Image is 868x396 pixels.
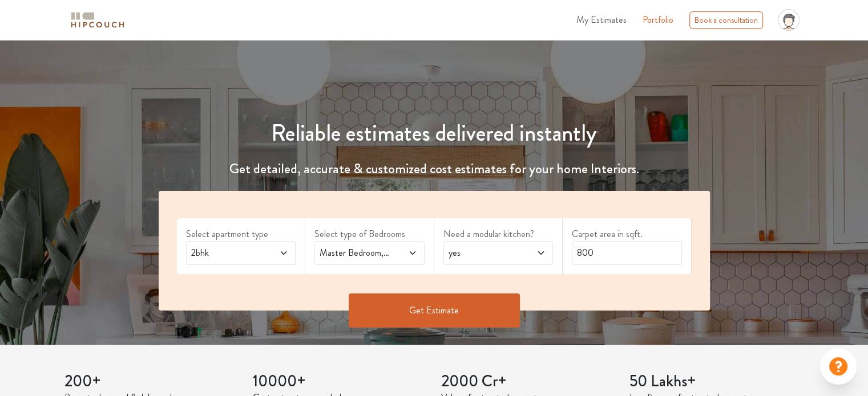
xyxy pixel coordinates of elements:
[643,13,673,27] a: Portfolio
[186,227,296,241] label: Select apartment type
[314,227,425,241] label: Select type of Bedrooms
[441,372,616,391] h3: 2000 Cr+
[443,227,554,241] label: Need a modular kitchen?
[572,227,682,241] label: Carpet area in sqft.
[69,10,126,30] img: logo-horizontal.svg
[446,246,521,260] span: yes
[253,372,427,391] h3: 10000+
[576,13,627,26] span: My Estimates
[349,293,520,328] button: Get Estimate
[629,372,804,391] h3: 50 Lakhs+
[152,161,717,177] h4: Get detailed, accurate & customized cost estimates for your home Interiors.
[572,241,682,265] input: Enter area sqft
[69,7,126,33] span: logo-horizontal.svg
[189,246,264,260] span: 2bhk
[317,246,392,260] span: Master Bedroom,Kids Bedroom
[64,372,239,391] h3: 200+
[689,11,763,29] div: Book a consultation
[152,120,717,147] h1: Reliable estimates delivered instantly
